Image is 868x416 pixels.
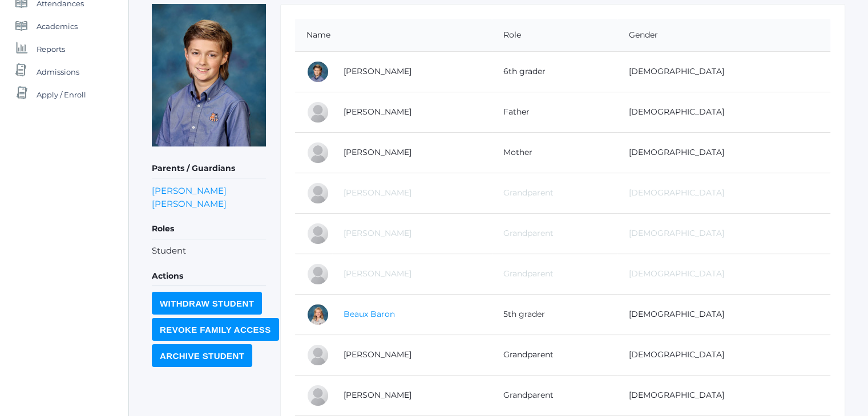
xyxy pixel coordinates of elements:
div: Kim Baron [306,384,329,407]
a: Beaux Baron [344,309,395,319]
h5: Parents / Guardians [152,159,266,178]
td: [DEMOGRAPHIC_DATA] [617,132,830,173]
a: [PERSON_NAME] [344,228,411,238]
a: [PERSON_NAME] [344,147,411,157]
th: Role [492,19,617,52]
span: Apply / Enroll [37,83,86,106]
img: Cruz Baron [152,4,266,146]
a: [PERSON_NAME] [344,66,411,76]
td: Grandparent [492,335,617,375]
h5: Roles [152,219,266,239]
td: [DEMOGRAPHIC_DATA] [617,51,830,92]
div: Sandy Gordon [306,263,329,286]
th: Name [295,19,492,52]
td: [DEMOGRAPHIC_DATA] [617,173,830,213]
a: [PERSON_NAME] [344,107,411,117]
td: Grandparent [492,254,617,294]
div: Cole Baron [306,101,329,124]
a: [PERSON_NAME] [344,390,411,400]
div: Kevin Baron [306,182,329,205]
div: Beaux Baron [306,303,329,326]
td: [DEMOGRAPHIC_DATA] [617,254,830,294]
td: [DEMOGRAPHIC_DATA] [617,294,830,335]
span: Reports [37,38,65,60]
div: Kim Baron [306,222,329,245]
input: Withdraw Student [152,292,262,315]
li: Student [152,244,266,258]
span: Admissions [37,60,79,83]
input: Archive Student [152,344,252,367]
div: Cruz Baron [306,60,329,83]
td: Grandparent [492,173,617,213]
td: Grandparent [492,213,617,254]
td: Father [492,92,617,132]
td: 5th grader [492,294,617,335]
div: Sandy Gordon [306,344,329,366]
a: [PERSON_NAME] [344,187,411,198]
input: Revoke Family Access [152,318,279,341]
td: 6th grader [492,51,617,92]
a: [PERSON_NAME] [152,184,227,197]
th: Gender [617,19,830,52]
td: [DEMOGRAPHIC_DATA] [617,213,830,254]
td: [DEMOGRAPHIC_DATA] [617,375,830,415]
h5: Actions [152,267,266,286]
a: [PERSON_NAME] [344,349,411,360]
td: [DEMOGRAPHIC_DATA] [617,92,830,132]
a: [PERSON_NAME] [152,197,227,210]
td: Mother [492,132,617,173]
div: J'Lene Baron [306,141,329,164]
span: Academics [37,15,78,38]
a: [PERSON_NAME] [344,268,411,279]
td: Grandparent [492,375,617,415]
td: [DEMOGRAPHIC_DATA] [617,335,830,375]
